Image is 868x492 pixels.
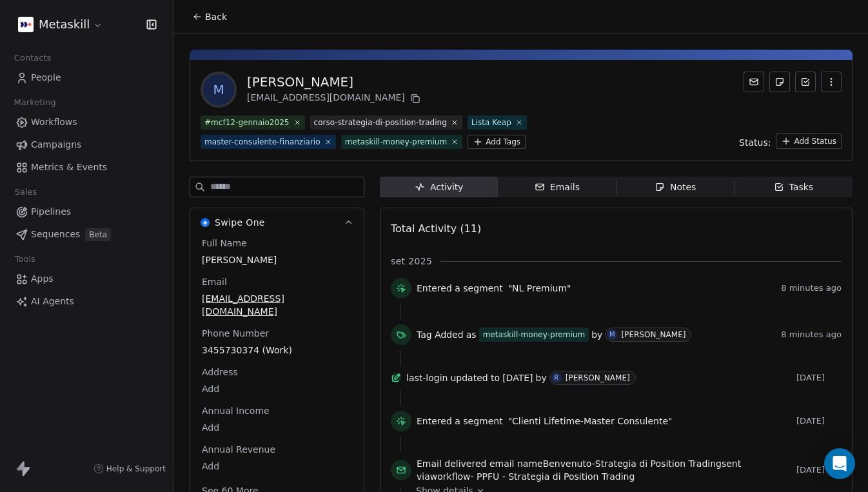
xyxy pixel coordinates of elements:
span: [EMAIL_ADDRESS][DOMAIN_NAME] [202,292,352,318]
span: AI Agents [31,295,74,308]
a: People [10,67,163,88]
span: Add [202,460,352,473]
div: Lista Keap [471,117,511,128]
span: by [591,328,602,341]
span: Annual Income [199,404,272,417]
a: AI Agents [10,291,163,312]
div: corso-strategia-di-position-trading [314,117,447,128]
span: as [466,328,477,341]
div: Tasks [774,181,814,194]
span: Address [199,366,241,379]
span: Email delivered [417,458,486,469]
span: Pipelines [31,205,71,219]
span: Beta [85,228,111,241]
span: by [536,371,547,384]
div: [EMAIL_ADDRESS][DOMAIN_NAME] [247,91,423,106]
span: Sequences [31,228,80,241]
span: Workflows [31,115,77,129]
div: R [554,373,558,383]
span: Entered a segment [417,282,503,295]
span: Contacts [8,48,57,68]
a: Metrics & Events [10,157,163,178]
a: Pipelines [10,201,163,222]
img: Swipe One [201,218,210,227]
span: updated to [450,371,500,384]
div: Emails [535,181,580,194]
span: "NL Premium" [508,282,571,295]
span: [DATE] [796,373,842,383]
div: M [609,330,615,340]
span: "Clienti Lifetime-Master Consulente" [508,415,673,428]
span: [PERSON_NAME] [202,253,352,266]
span: Add [202,382,352,395]
span: Add [202,421,352,434]
span: Annual Revenue [199,443,278,456]
span: [DATE] [796,465,842,475]
button: Swipe OneSwipe One [190,208,364,237]
span: Campaigns [31,138,81,152]
img: AVATAR%20METASKILL%20-%20Colori%20Positivo.png [18,17,34,32]
span: Apps [31,272,54,286]
span: Phone Number [199,327,271,340]
span: PPFU - Strategia di Position Trading [477,471,635,482]
span: Status: [739,136,771,149]
span: People [31,71,61,84]
span: 3455730374 (Work) [202,344,352,357]
span: Help & Support [106,464,166,474]
span: email name sent via workflow - [417,457,791,483]
span: M [203,74,234,105]
div: #mcf12-gennaio2025 [204,117,290,128]
span: Metaskill [39,16,90,33]
a: Workflows [10,112,163,133]
div: metaskill-money-premium [345,136,448,148]
span: [DATE] [502,371,533,384]
a: Apps [10,268,163,290]
span: 8 minutes ago [781,330,842,340]
span: Sales [9,182,43,202]
button: Add Tags [468,135,526,149]
span: Total Activity (11) [391,222,481,235]
div: [PERSON_NAME] [621,330,686,339]
div: Notes [655,181,696,194]
div: master-consulente-finanziario [204,136,321,148]
span: [DATE] [796,416,842,426]
span: last-login [406,371,448,384]
div: [PERSON_NAME] [566,373,630,382]
span: Marketing [8,93,61,112]
button: Add Status [776,133,842,149]
span: Tools [9,250,41,269]
span: Back [205,10,227,23]
div: metaskill-money-premium [483,329,586,340]
a: Help & Support [94,464,166,474]
span: Metrics & Events [31,161,107,174]
span: Tag Added [417,328,464,341]
div: [PERSON_NAME] [247,73,423,91]
span: Swipe One [215,216,265,229]
span: Full Name [199,237,250,250]
a: SequencesBeta [10,224,163,245]
div: Open Intercom Messenger [824,448,855,479]
span: Email [199,275,230,288]
span: 8 minutes ago [781,283,842,293]
button: Back [184,5,235,28]
a: Campaigns [10,134,163,155]
span: Entered a segment [417,415,503,428]
button: Metaskill [15,14,106,35]
span: Benvenuto-Strategia di Position Trading [543,458,722,469]
span: set 2025 [391,255,432,268]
